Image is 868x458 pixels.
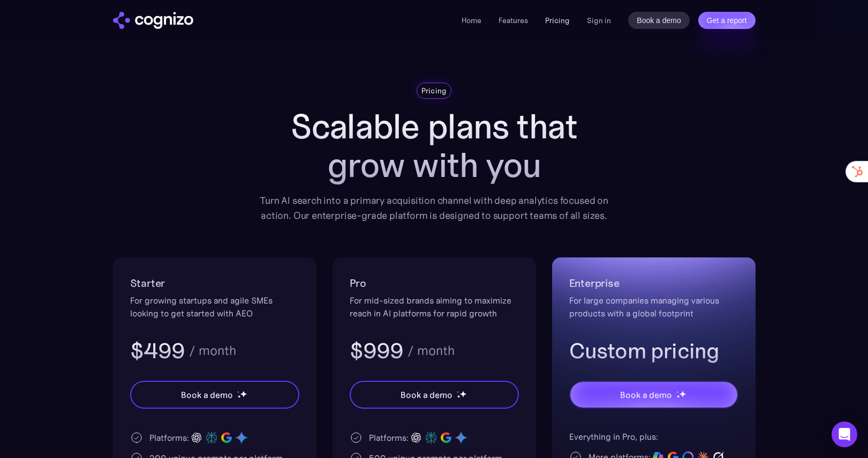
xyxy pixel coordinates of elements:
div: / month [189,344,236,357]
a: Features [499,16,528,25]
div: Book a demo [401,388,452,401]
div: Everything in Pro, plus: [569,430,738,443]
div: Turn AI search into a primary acquisition channel with deep analytics focused on action. Our ente... [252,193,616,223]
div: Pricing [421,85,447,96]
img: star [457,395,461,398]
a: Book a demostarstarstar [130,381,299,409]
img: star [676,395,680,398]
div: Book a demo [620,388,671,401]
div: Open Intercom Messenger [832,422,857,447]
h3: $499 [130,337,185,365]
a: Book a demostarstarstar [569,381,738,409]
h2: Enterprise [569,275,738,292]
img: star [457,391,458,393]
img: star [679,390,686,397]
img: star [237,395,241,398]
a: Get a report [698,12,756,29]
img: star [676,391,678,393]
img: cognizo logo [113,12,193,29]
img: star [459,390,466,397]
a: Book a demo [628,12,690,29]
div: Platforms: [149,431,189,444]
h3: Custom pricing [569,337,738,365]
a: Book a demostarstarstar [350,381,519,409]
h3: $999 [350,337,404,365]
div: For large companies managing various products with a global footprint [569,294,738,320]
div: For growing startups and agile SMEs looking to get started with AEO [130,294,299,320]
a: home [113,12,193,29]
div: / month [407,344,455,357]
a: Pricing [545,16,570,25]
a: Sign in [587,14,611,27]
div: Platforms: [369,431,409,444]
h2: Starter [130,275,299,292]
h2: Pro [350,275,519,292]
h1: Scalable plans that grow with you [252,107,616,184]
img: star [240,390,247,397]
a: Home [462,16,481,25]
div: For mid-sized brands aiming to maximize reach in AI platforms for rapid growth [350,294,519,320]
div: Book a demo [181,388,232,401]
img: star [237,391,239,393]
